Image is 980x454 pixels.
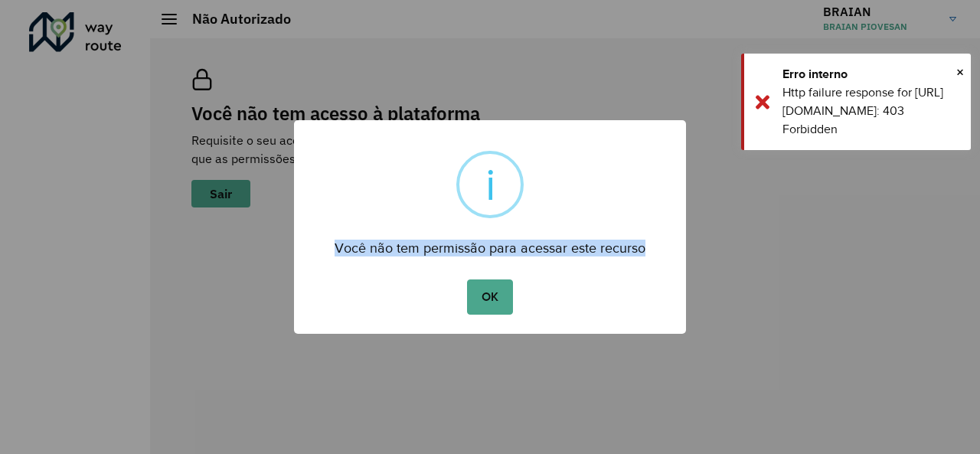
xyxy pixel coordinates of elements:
div: Http failure response for [URL][DOMAIN_NAME]: 403 Forbidden [782,83,959,139]
div: i [485,154,495,215]
button: Close [956,60,964,83]
div: Você não tem permissão para acessar este recurso [294,226,686,260]
div: Erro interno [782,65,959,83]
span: × [956,60,964,83]
button: OK [467,279,512,315]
